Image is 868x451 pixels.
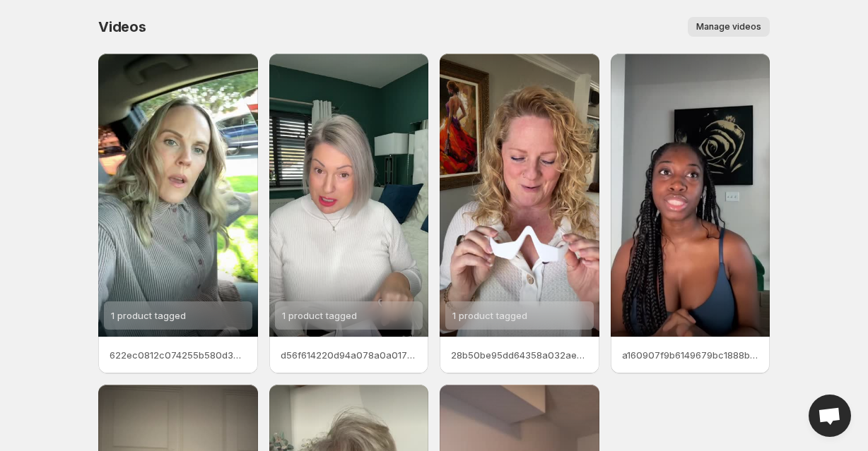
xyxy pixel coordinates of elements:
[281,348,418,362] p: d56f614220d94a078a0a01785fb5f4a6HD-1080p-72Mbps-44704029
[688,17,770,37] button: Manage videos
[452,310,527,321] span: 1 product tagged
[282,310,357,321] span: 1 product tagged
[110,348,247,362] p: 622ec0812c074255b580d36719493771HD-1080p-72Mbps-44704030
[622,348,759,362] p: a160907f9b6149679bc1888bdb1ebd24HD-720p-16Mbps-44704027
[451,348,588,362] p: 28b50be95dd64358a032aebea11ec1c8HD-1080p-72Mbps-44704021
[696,21,761,32] span: Manage videos
[98,18,146,35] span: Videos
[809,395,851,437] div: Open chat
[111,310,186,321] span: 1 product tagged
